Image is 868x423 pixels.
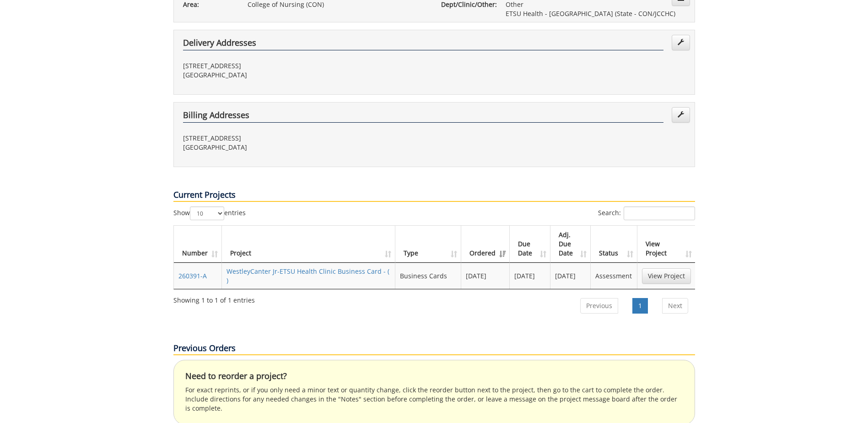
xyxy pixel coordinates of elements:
[461,263,510,289] td: [DATE]
[174,226,222,263] th: Number: activate to sort column ascending
[395,263,461,289] td: Business Cards
[506,9,685,18] p: ETSU Health - [GEOGRAPHIC_DATA] (State - CON/JCCHC)
[183,61,427,70] p: [STREET_ADDRESS]
[183,143,427,152] p: [GEOGRAPHIC_DATA]
[672,35,690,50] a: Edit Addresses
[395,226,461,263] th: Type: activate to sort column ascending
[222,226,396,263] th: Project: activate to sort column ascending
[461,226,510,263] th: Ordered: activate to sort column ascending
[550,263,591,289] td: [DATE]
[173,206,246,220] label: Show entries
[510,263,550,289] td: [DATE]
[580,298,618,314] a: Previous
[550,226,591,263] th: Adj. Due Date: activate to sort column ascending
[662,298,688,314] a: Next
[173,292,255,305] div: Showing 1 to 1 of 1 entries
[183,111,663,123] h4: Billing Addresses
[598,206,695,220] label: Search:
[642,268,691,284] a: View Project
[190,206,224,220] select: Showentries
[632,298,648,314] a: 1
[672,107,690,123] a: Edit Addresses
[173,342,695,355] p: Previous Orders
[183,38,663,50] h4: Delivery Addresses
[591,226,637,263] th: Status: activate to sort column ascending
[226,267,389,285] a: WestleyCanter Jr-ETSU Health Clinic Business Card - ( )
[178,271,207,280] a: 260391-A
[637,226,695,263] th: View Project: activate to sort column ascending
[183,70,427,80] p: [GEOGRAPHIC_DATA]
[173,189,695,202] p: Current Projects
[185,385,683,413] p: For exact reprints, or if you only need a minor text or quantity change, click the reorder button...
[624,206,695,220] input: Search:
[183,134,427,143] p: [STREET_ADDRESS]
[591,263,637,289] td: Assessment
[510,226,550,263] th: Due Date: activate to sort column ascending
[185,372,683,381] h4: Need to reorder a project?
